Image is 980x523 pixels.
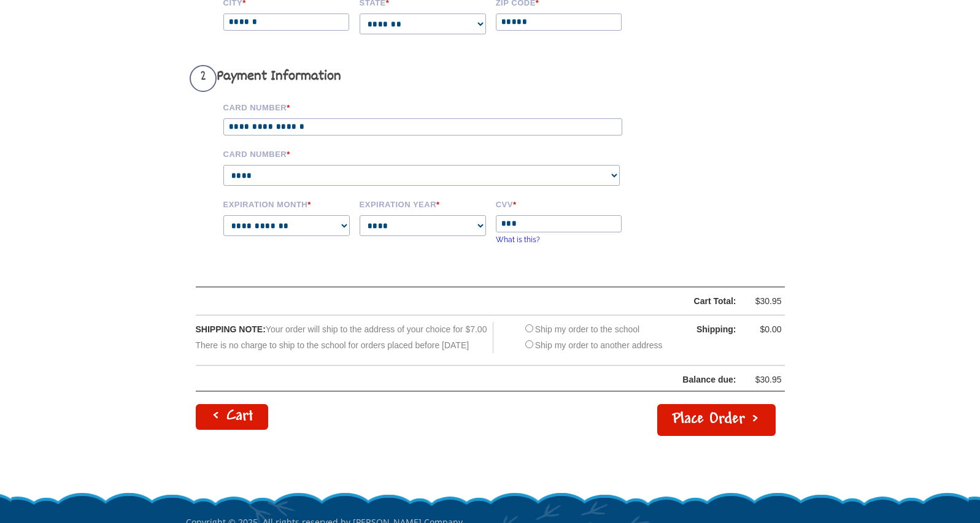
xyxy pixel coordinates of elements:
label: Expiration Year [360,198,487,209]
div: Shipping: [675,322,736,337]
div: Balance due: [196,372,736,387]
label: CVV [496,198,623,209]
div: Ship my order to the school Ship my order to another address [522,322,663,353]
div: $30.95 [745,372,782,387]
div: Your order will ship to the address of your choice for $7.00 There is no charge to ship to the sc... [196,322,494,353]
span: SHIPPING NOTE: [196,324,266,334]
span: 2 [190,65,217,92]
label: Card Number [223,148,641,159]
div: $30.95 [745,294,782,309]
a: What is this? [496,235,540,244]
label: Expiration Month [223,198,351,209]
div: $0.00 [745,322,782,337]
h3: Payment Information [190,65,641,92]
button: Place Order > [657,404,776,436]
a: < Cart [196,404,268,430]
div: Cart Total: [227,294,736,309]
label: Card Number [223,101,641,112]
